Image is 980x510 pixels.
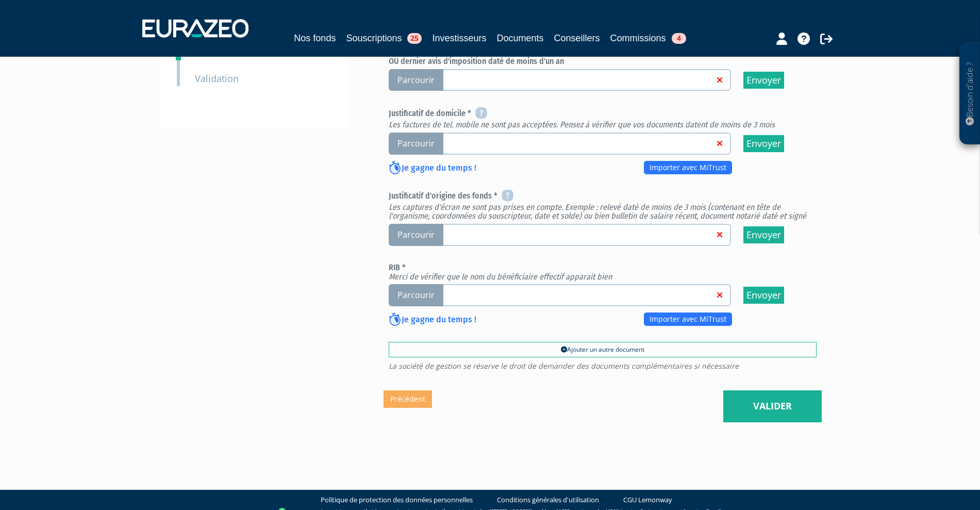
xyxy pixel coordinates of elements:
[195,72,239,85] small: Validation
[610,31,686,45] a: Commissions4
[389,57,817,66] h6: OU dernier avis d'imposition daté de moins d'un an
[294,31,336,47] a: Nos fonds
[389,363,817,370] span: La société de gestion se réserve le droit de demander des documents complémentaires si nécessaire
[389,272,612,282] em: Merci de vérifier que le nom du bénéficiaire effectif apparait bien
[407,33,422,44] span: 25
[142,19,248,38] img: 1732889491-logotype_eurazeo_blanc_rvb.png
[743,226,784,243] input: Envoyer
[384,390,432,408] a: Précédent
[644,312,732,326] a: Importer avec MiTrust
[389,190,817,221] h6: Justificatif d'origine des fonds *
[389,120,775,129] em: Les factures de tel. mobile ne sont pas acceptées. Pensez à vérifier que vos documents datent de ...
[432,31,486,45] a: Investisseurs
[743,135,784,152] input: Envoyer
[964,47,976,140] p: Besoin d'aide ?
[389,202,806,221] em: Les captures d'écran ne sont pas prises en compte. Exemple : relevé daté de moins de 3 mois (cont...
[723,390,822,422] a: Valider
[497,31,544,45] a: Documents
[644,161,732,174] a: Importer avec MiTrust
[672,33,686,44] span: 4
[497,495,599,505] a: Conditions générales d'utilisation
[389,263,817,281] h6: RIB *
[346,31,422,45] a: Souscriptions25
[389,224,443,246] span: Parcourir
[554,31,600,45] a: Conseillers
[743,287,784,304] input: Envoyer
[389,314,476,327] p: Je gagne du temps !
[389,342,817,357] a: Ajouter un autre document
[623,495,672,505] a: CGU Lemonway
[389,284,443,306] span: Parcourir
[389,133,443,155] span: Parcourir
[743,72,784,89] input: Envoyer
[389,69,443,91] span: Parcourir
[389,108,817,129] h6: Justificatif de domicile *
[389,162,476,175] p: Je gagne du temps !
[321,495,473,505] a: Politique de protection des données personnelles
